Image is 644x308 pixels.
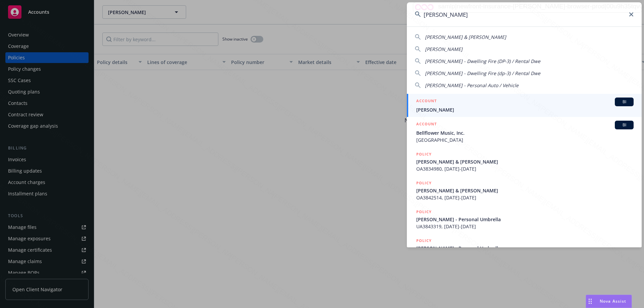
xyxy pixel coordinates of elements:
span: [PERSON_NAME] [425,46,463,52]
h5: POLICY [416,180,432,186]
h5: POLICY [416,208,432,215]
span: [PERSON_NAME] & [PERSON_NAME] [425,34,506,40]
a: POLICY[PERSON_NAME] & [PERSON_NAME]OA3842514, [DATE]-[DATE] [407,176,642,205]
span: [PERSON_NAME] - Personal Umbrella [416,216,634,223]
span: [PERSON_NAME] & [PERSON_NAME] [416,158,634,165]
span: [GEOGRAPHIC_DATA] [416,136,634,143]
span: Bellflower Music, Inc. [416,129,634,136]
h5: ACCOUNT [416,121,437,129]
a: POLICY[PERSON_NAME] & [PERSON_NAME]OA3834980, [DATE]-[DATE] [407,147,642,176]
span: [PERSON_NAME] [416,106,634,113]
a: POLICY[PERSON_NAME] - Personal UmbrellaUA3843319, [DATE]-[DATE] [407,205,642,234]
span: [PERSON_NAME] - Personal Auto / Vehicle [425,82,519,88]
input: Search... [407,2,642,26]
span: [PERSON_NAME] - Personal Umbrella [416,245,634,252]
span: OA3842514, [DATE]-[DATE] [416,194,634,201]
button: Nova Assist [586,295,632,308]
span: [PERSON_NAME] & [PERSON_NAME] [416,187,634,194]
span: [PERSON_NAME] - Dwelling Fire (dp-3) / Rental Dwe [425,70,540,76]
a: ACCOUNTBIBellflower Music, Inc.[GEOGRAPHIC_DATA] [407,117,642,147]
span: [PERSON_NAME] - Dwelling Fire (DP-3) / Rental Dwe [425,58,540,64]
span: BI [618,122,631,128]
span: Nova Assist [600,298,626,304]
span: OA3834980, [DATE]-[DATE] [416,165,634,172]
h5: ACCOUNT [416,98,437,106]
h5: POLICY [416,151,432,158]
div: Drag to move [586,295,594,308]
span: BI [618,99,631,105]
a: ACCOUNTBI[PERSON_NAME] [407,94,642,117]
span: UA3843319, [DATE]-[DATE] [416,223,634,230]
a: POLICY[PERSON_NAME] - Personal Umbrella [407,234,642,262]
h5: POLICY [416,237,432,244]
